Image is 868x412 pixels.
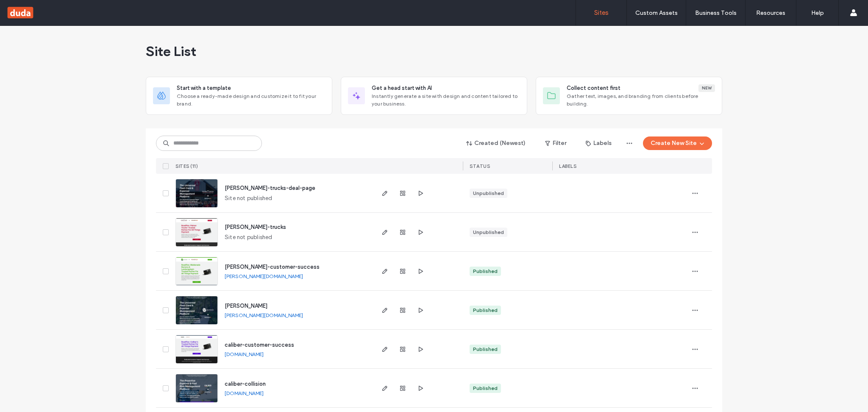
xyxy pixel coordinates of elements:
[578,136,619,150] button: Labels
[473,345,498,353] div: Published
[473,189,504,197] div: Unpublished
[225,351,264,357] a: [DOMAIN_NAME]
[225,224,286,230] a: [PERSON_NAME]-trucks
[567,84,620,92] span: Collect content first
[635,9,678,17] label: Custom Assets
[146,43,196,60] span: Site List
[225,303,267,309] a: [PERSON_NAME]
[536,77,722,115] div: Collect content firstNewGather text, images, and branding from clients before building.
[177,84,231,92] span: Start with a template
[559,163,576,169] span: LABELS
[473,384,498,392] div: Published
[594,9,609,17] label: Sites
[698,84,715,92] div: New
[372,92,520,108] span: Instantly generate a site with design and content tailored to your business.
[459,136,533,150] button: Created (Newest)
[470,163,490,169] span: STATUS
[175,163,198,169] span: SITES (11)
[225,264,320,270] a: [PERSON_NAME]-customer-success
[225,185,315,191] a: [PERSON_NAME]-trucks-deal-page
[341,77,527,115] div: Get a head start with AIInstantly generate a site with design and content tailored to your business.
[643,136,712,150] button: Create New Site
[473,228,504,236] div: Unpublished
[225,233,273,242] span: Site not published
[811,9,824,17] label: Help
[225,342,294,348] a: caliber-customer-success
[473,306,498,314] div: Published
[756,9,785,17] label: Resources
[146,77,332,115] div: Start with a templateChoose a ready-made design and customize it to fit your brand.
[567,92,715,108] span: Gather text, images, and branding from clients before building.
[695,9,737,17] label: Business Tools
[177,92,325,108] span: Choose a ready-made design and customize it to fit your brand.
[225,194,273,203] span: Site not published
[372,84,432,92] span: Get a head start with AI
[537,136,575,150] button: Filter
[225,273,303,279] a: [PERSON_NAME][DOMAIN_NAME]
[225,390,264,396] a: [DOMAIN_NAME]
[225,312,303,318] a: [PERSON_NAME][DOMAIN_NAME]
[225,381,266,387] a: caliber-collision
[473,267,498,275] div: Published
